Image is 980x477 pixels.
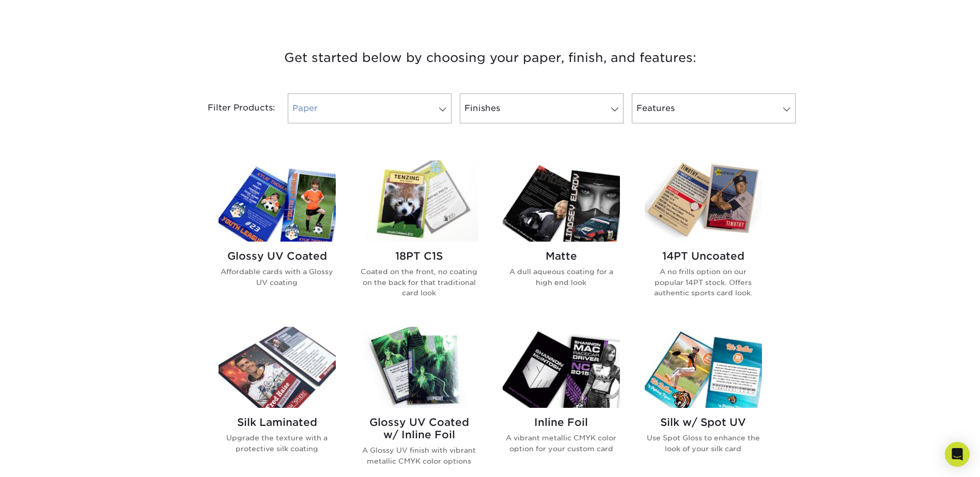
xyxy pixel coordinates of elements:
[219,266,336,288] p: Affordable cards with a Glossy UV coating
[503,161,620,242] img: Matte Trading Cards
[361,445,478,466] p: A Glossy UV finish with vibrant metallic CMYK color options
[460,93,624,123] a: Finishes
[503,250,620,262] h2: Matte
[188,35,792,81] h3: Get started below by choosing your paper, finish, and features:
[632,93,796,123] a: Features
[219,416,336,428] h2: Silk Laminated
[219,433,336,454] p: Upgrade the texture with a protective silk coating
[503,416,620,428] h2: Inline Foil
[645,433,762,454] p: Use Spot Gloss to enhance the look of your silk card
[945,442,970,467] div: Open Intercom Messenger
[645,266,762,298] p: A no frills option on our popular 14PT stock. Offers authentic sports card look.
[219,250,336,262] h2: Glossy UV Coated
[288,93,452,123] a: Paper
[361,161,478,242] img: 18PT C1S Trading Cards
[219,161,336,314] a: Glossy UV Coated Trading Cards Glossy UV Coated Affordable cards with a Glossy UV coating
[645,416,762,428] h2: Silk w/ Spot UV
[503,266,620,288] p: A dull aqueous coating for a high end look
[219,327,336,408] img: Silk Laminated Trading Cards
[645,161,762,314] a: 14PT Uncoated Trading Cards 14PT Uncoated A no frills option on our popular 14PT stock. Offers au...
[503,327,620,408] img: Inline Foil Trading Cards
[503,161,620,314] a: Matte Trading Cards Matte A dull aqueous coating for a high end look
[361,250,478,262] h2: 18PT C1S
[361,266,478,298] p: Coated on the front, no coating on the back for that traditional card look
[645,161,762,242] img: 14PT Uncoated Trading Cards
[645,327,762,408] img: Silk w/ Spot UV Trading Cards
[180,93,284,123] div: Filter Products:
[361,327,478,408] img: Glossy UV Coated w/ Inline Foil Trading Cards
[645,250,762,262] h2: 14PT Uncoated
[219,161,336,242] img: Glossy UV Coated Trading Cards
[361,416,478,441] h2: Glossy UV Coated w/ Inline Foil
[503,433,620,454] p: A vibrant metallic CMYK color option for your custom card
[361,161,478,314] a: 18PT C1S Trading Cards 18PT C1S Coated on the front, no coating on the back for that traditional ...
